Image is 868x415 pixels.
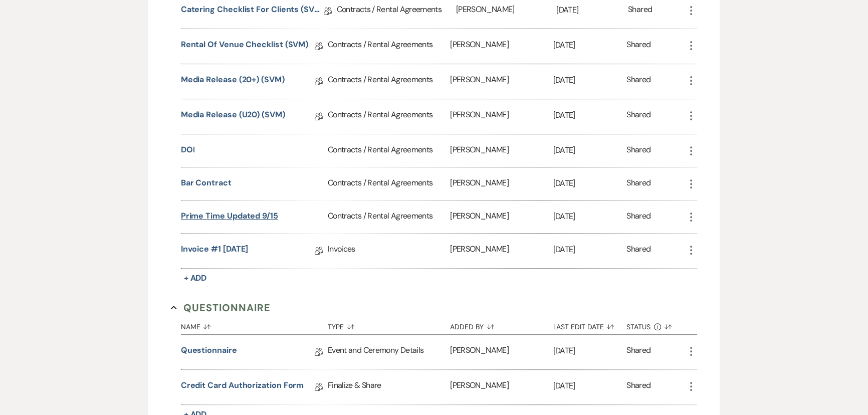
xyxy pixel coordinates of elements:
button: Prime time updated 9/15 [181,210,278,222]
p: [DATE] [553,210,626,223]
div: [PERSON_NAME] [450,234,553,268]
p: [DATE] [553,177,626,190]
div: Contracts / Rental Agreements [328,64,450,99]
p: [DATE] [553,144,626,157]
div: Event and Ceremony Details [328,335,450,369]
button: Name [181,315,328,334]
div: Shared [626,109,650,124]
div: [PERSON_NAME] [450,29,553,64]
div: Shared [626,144,650,157]
a: Media Release (U20) (SVM) [181,109,285,124]
button: Added By [450,315,553,334]
a: Credit Card Authorization Form [181,379,304,395]
button: + Add [181,271,210,285]
div: Shared [626,74,650,89]
div: [PERSON_NAME] [450,64,553,99]
div: Shared [626,210,650,224]
div: [PERSON_NAME] [450,167,553,200]
a: Invoice #1 [DATE] [181,243,249,259]
p: [DATE] [553,109,626,122]
p: [DATE] [553,243,626,256]
button: Last Edit Date [553,315,626,334]
span: Status [626,323,650,330]
div: Shared [626,39,650,54]
div: Shared [626,177,650,190]
div: Invoices [328,234,450,268]
a: Catering Checklist for Clients (SVM) [181,4,324,19]
div: Shared [628,4,652,19]
div: Contracts / Rental Agreements [328,134,450,167]
p: [DATE] [553,74,626,87]
div: Contracts / Rental Agreements [328,167,450,200]
p: [DATE] [556,4,628,17]
p: [DATE] [553,344,626,357]
div: Shared [626,344,650,360]
div: [PERSON_NAME] [450,134,553,167]
div: [PERSON_NAME] [450,200,553,233]
div: Contracts / Rental Agreements [328,200,450,233]
a: Questionnaire [181,344,237,360]
div: Contracts / Rental Agreements [328,99,450,134]
p: [DATE] [553,39,626,52]
div: Finalize & Share [328,370,450,404]
div: Contracts / Rental Agreements [328,29,450,64]
button: DOI [181,144,195,156]
div: [PERSON_NAME] [450,370,553,404]
div: [PERSON_NAME] [450,335,553,369]
button: bar contract [181,177,232,189]
span: + Add [184,273,207,283]
button: Status [626,315,685,334]
a: Rental of Venue Checklist (SVM) [181,39,309,54]
button: Type [328,315,450,334]
p: [DATE] [553,379,626,392]
a: Media Release (20+) (SVM) [181,74,285,89]
button: Questionnaire [171,300,271,315]
div: Shared [626,243,650,259]
div: Shared [626,379,650,395]
div: [PERSON_NAME] [450,99,553,134]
